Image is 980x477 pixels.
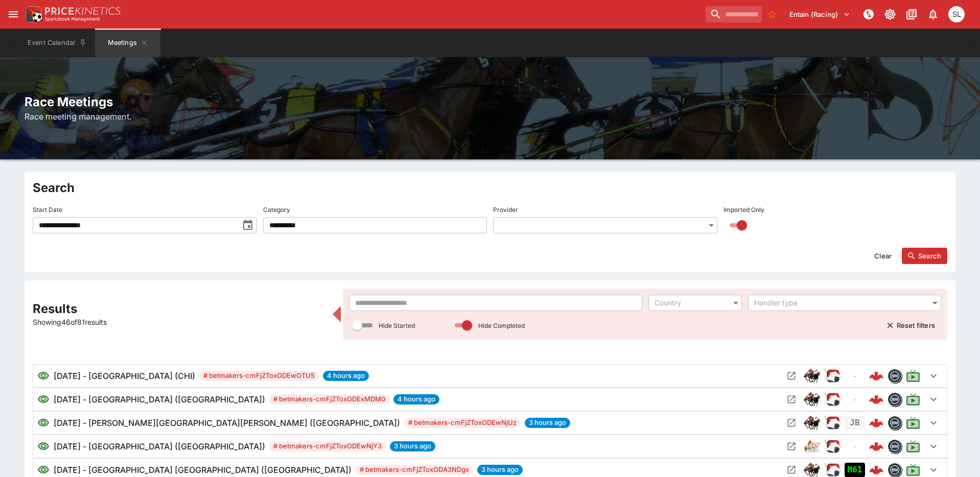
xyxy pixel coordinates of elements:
[390,441,435,451] span: 3 hours ago
[477,465,523,475] span: 3 hours ago
[845,369,865,383] div: No Jetbet
[824,438,841,455] img: racing.png
[804,415,820,431] div: horse_racing
[54,393,265,406] h6: [DATE] - [GEOGRAPHIC_DATA] ([GEOGRAPHIC_DATA])
[404,418,521,428] span: # betmakers-cmFjZToxODEwNjUz
[54,440,265,452] h6: [DATE] - [GEOGRAPHIC_DATA] ([GEOGRAPHIC_DATA])
[845,439,865,454] div: No Jetbet
[54,464,352,476] h6: [DATE] - [GEOGRAPHIC_DATA] [GEOGRAPHIC_DATA] ([GEOGRAPHIC_DATA])
[824,368,841,384] div: ParallelRacing Handler
[269,394,389,404] span: # betmakers-cmFjZToxODExMDM0
[95,29,160,57] button: Meetings
[869,369,883,383] img: logo-cerberus--red.svg
[804,368,820,384] div: horse_racing
[888,369,901,383] img: betmakers.png
[22,4,43,25] img: PriceKinetics Logo
[906,463,920,477] svg: Live
[724,205,764,214] p: Imported Only
[868,248,898,264] button: Clear
[783,415,800,431] button: Open Meeting
[824,415,841,431] div: ParallelRacing Handler
[888,369,902,383] div: betmakers
[783,6,856,22] button: Select Tenant
[804,438,820,455] div: harness_racing
[804,368,820,384] img: horse_racing.png
[323,371,369,381] span: 4 hours ago
[4,5,22,23] button: open drawer
[783,368,800,384] button: Open Meeting
[478,321,525,330] p: Hide Completed
[25,110,955,123] h6: Race meeting management.
[54,370,195,382] h6: [DATE] - [GEOGRAPHIC_DATA] (CHI)
[37,417,50,429] svg: Visible
[37,393,50,406] svg: Visible
[33,301,326,317] h2: Results
[888,392,902,407] div: betmakers
[888,463,902,477] div: betmakers
[655,298,726,308] div: Country
[199,371,319,381] span: # betmakers-cmFjZToxODEwOTU5
[804,438,820,455] img: harness_racing.png
[888,416,901,430] img: betmakers.png
[54,417,400,429] h6: [DATE] - [PERSON_NAME][GEOGRAPHIC_DATA][PERSON_NAME] ([GEOGRAPHIC_DATA])
[824,438,841,455] div: ParallelRacing Handler
[859,5,878,23] button: NOT Connected to PK
[783,438,800,455] button: Open Meeting
[906,392,920,407] svg: Live
[906,369,920,383] svg: Live
[888,439,902,454] div: betmakers
[845,392,865,407] div: No Jetbet
[888,463,901,476] img: betmakers.png
[269,441,386,451] span: # betmakers-cmFjZToxODEwNjY3
[888,440,901,453] img: betmakers.png
[824,415,841,431] img: racing.png
[356,465,473,475] span: # betmakers-cmFjZToxODA3NDgx
[804,391,820,408] div: horse_racing
[33,317,326,327] p: Showing 46 of 81 results
[869,439,883,454] img: logo-cerberus--red.svg
[869,416,883,430] img: logo-cerberus--red.svg
[493,205,518,214] p: Provider
[906,416,920,430] svg: Live
[33,180,947,196] h2: Search
[37,440,50,452] svg: Visible
[33,205,62,214] p: Start Date
[869,392,883,407] img: logo-cerberus--red.svg
[888,393,901,406] img: betmakers.png
[902,248,947,264] button: Search
[881,5,899,23] button: Toggle light/dark mode
[888,416,902,430] div: betmakers
[906,439,920,454] svg: Live
[754,298,925,308] div: Handler type
[45,17,100,21] img: Sportsbook Management
[945,3,968,26] button: Singa Livett
[239,216,257,234] button: toggle date time picker
[824,368,841,384] img: racing.png
[824,391,841,408] img: racing.png
[706,6,762,22] input: search
[869,463,883,477] img: logo-cerberus--red.svg
[845,463,865,477] div: Imported to Jetbet as OPEN
[45,7,121,15] img: PriceKinetics
[37,464,50,476] svg: Visible
[783,391,800,408] button: Open Meeting
[804,415,820,431] img: horse_racing.png
[393,394,439,404] span: 4 hours ago
[804,391,820,408] img: horse_racing.png
[880,317,941,333] button: Reset filters
[379,321,415,330] p: Hide Started
[21,29,93,57] button: Event Calendar
[25,94,955,110] h2: Race Meetings
[263,205,290,214] p: Category
[37,370,50,382] svg: Visible
[924,5,942,23] button: Notifications
[824,391,841,408] div: ParallelRacing Handler
[764,6,780,22] button: No Bookmarks
[525,418,570,428] span: 3 hours ago
[948,6,965,22] div: Singa Livett
[902,5,921,23] button: Documentation
[845,416,865,430] div: Jetbet not yet mapped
